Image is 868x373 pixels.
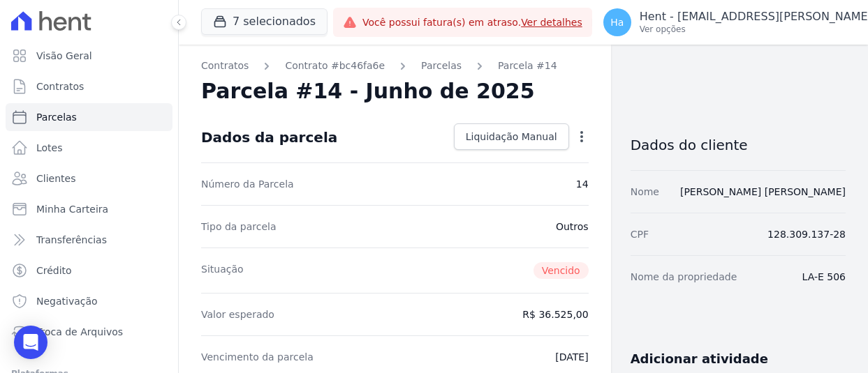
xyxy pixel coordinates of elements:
div: Dados da parcela [201,129,337,146]
span: Clientes [36,172,75,185]
a: Negativação [6,287,172,315]
span: Crédito [36,264,72,277]
a: Transferências [6,226,172,254]
dd: Outros [556,220,589,234]
span: Liquidação Manual [466,130,557,144]
h3: Adicionar atividade [631,351,768,367]
dt: Situação [201,262,244,279]
span: Lotes [36,141,63,155]
a: Crédito [6,257,172,284]
span: Troca de Arquivos [36,325,123,339]
dt: Vencimento da parcela [201,350,314,364]
dd: LA-E 506 [802,270,846,284]
dt: Número da Parcela [201,177,294,191]
h2: Parcela #14 - Junho de 2025 [201,79,535,104]
dd: [DATE] [555,350,588,364]
a: Clientes [6,165,172,192]
dt: Nome da propriedade [631,270,737,284]
dt: Valor esperado [201,307,274,321]
a: Parcela #14 [498,59,557,73]
a: Troca de Arquivos [6,318,172,346]
a: Visão Geral [6,42,172,70]
a: Contratos [201,59,249,73]
dt: Tipo da parcela [201,220,277,234]
span: Negativação [36,294,98,308]
span: Visão Geral [36,49,92,63]
button: 7 selecionados [201,8,328,35]
dd: 14 [576,177,589,191]
a: [PERSON_NAME] [PERSON_NAME] [680,186,846,197]
a: Minha Carteira [6,195,172,223]
span: Parcelas [36,110,77,124]
dt: Nome [631,185,659,199]
nav: Breadcrumb [201,59,589,73]
a: Parcelas [6,103,172,131]
span: Minha Carteira [36,202,108,216]
a: Contrato #bc46fa6e [285,59,385,73]
dt: CPF [631,227,649,241]
a: Lotes [6,134,172,162]
a: Liquidação Manual [454,123,569,150]
span: Vencido [534,262,589,279]
span: Contratos [36,79,84,93]
dd: 128.309.137-28 [767,227,846,241]
a: Parcelas [421,59,462,73]
h3: Dados do cliente [631,137,846,153]
a: Ver detalhes [521,17,582,28]
span: Ha [610,17,624,27]
a: Contratos [6,73,172,100]
span: Você possui fatura(s) em atraso. [362,15,582,30]
span: Transferências [36,233,107,247]
div: Open Intercom Messenger [14,326,47,359]
dd: R$ 36.525,00 [522,307,588,321]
